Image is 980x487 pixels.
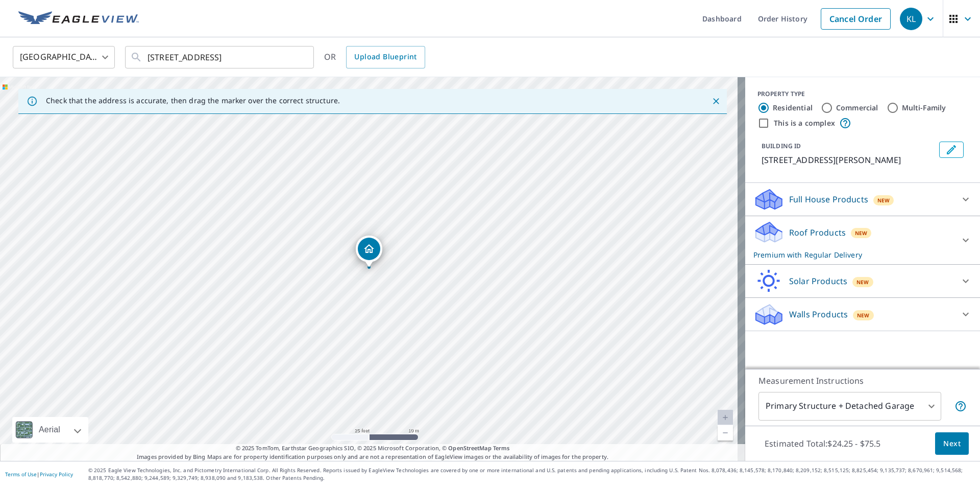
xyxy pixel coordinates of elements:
[709,95,723,108] button: Close
[954,400,967,412] span: Your report will include the primary structure and a detached garage if one exists.
[5,471,37,478] a: Terms of Use
[789,193,868,205] p: Full House Products
[943,437,961,450] span: Next
[18,11,139,27] img: EV Logo
[493,444,510,452] a: Terms
[753,187,972,212] div: Full House ProductsNew
[753,269,972,293] div: Solar ProductsNew
[356,236,382,267] div: Dropped pin, building 1, Residential property, 3020 Orchid Dr NE Sauk Rapids, MN 56379
[40,471,73,478] a: Privacy Policy
[758,375,967,387] p: Measurement Instructions
[354,51,416,63] span: Upload Blueprint
[324,46,425,68] div: OR
[758,392,941,421] div: Primary Structure + Detached Garage
[877,196,890,204] span: New
[789,308,848,320] p: Walls Products
[46,96,340,105] p: Check that the address is accurate, then drag the marker over the correct structure.
[789,275,847,287] p: Solar Products
[148,43,293,72] input: Search by address or latitude-longitude
[88,467,975,482] p: © 2025 Eagle View Technologies, Inc. and Pictometry International Corp. All Rights Reserved. Repo...
[753,249,953,260] p: Premium with Regular Delivery
[900,8,922,30] div: KL
[346,46,425,68] a: Upload Blueprint
[753,302,972,327] div: Walls ProductsNew
[935,432,969,455] button: Next
[5,471,73,477] p: |
[762,154,935,166] p: [STREET_ADDRESS][PERSON_NAME]
[756,432,889,455] p: Estimated Total: $24.25 - $75.5
[789,226,846,239] p: Roof Products
[773,103,813,113] label: Residential
[36,417,63,443] div: Aerial
[856,278,869,286] span: New
[236,444,510,453] span: © 2025 TomTom, Earthstar Geographics SIO, © 2025 Microsoft Corporation, ©
[855,229,868,237] span: New
[13,43,115,72] div: [GEOGRAPHIC_DATA]
[774,118,835,128] label: This is a complex
[857,311,870,319] span: New
[718,425,733,440] a: Current Level 20, Zoom Out
[762,142,801,150] p: BUILDING ID
[757,89,968,99] div: PROPERTY TYPE
[448,444,491,452] a: OpenStreetMap
[902,103,946,113] label: Multi-Family
[718,410,733,425] a: Current Level 20, Zoom In Disabled
[821,8,891,30] a: Cancel Order
[836,103,878,113] label: Commercial
[939,142,964,158] button: Edit building 1
[12,417,88,443] div: Aerial
[753,220,972,260] div: Roof ProductsNewPremium with Regular Delivery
